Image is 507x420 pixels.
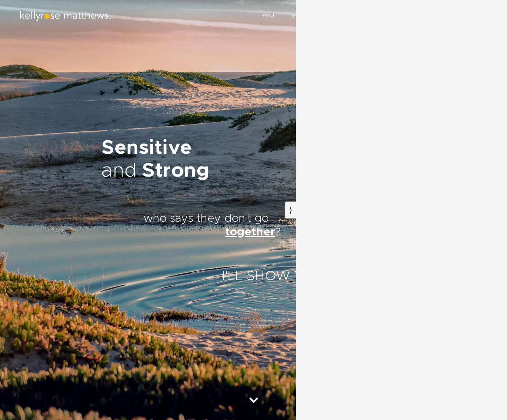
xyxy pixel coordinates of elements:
[275,226,281,238] span: ?
[225,226,275,238] u: together
[222,270,324,283] span: I'LL SHOW YOU
[101,161,137,181] span: and
[101,138,192,158] span: Sensitive
[142,161,210,181] span: Strong
[144,213,269,224] span: who says they don't go
[285,202,296,219] button: ⟩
